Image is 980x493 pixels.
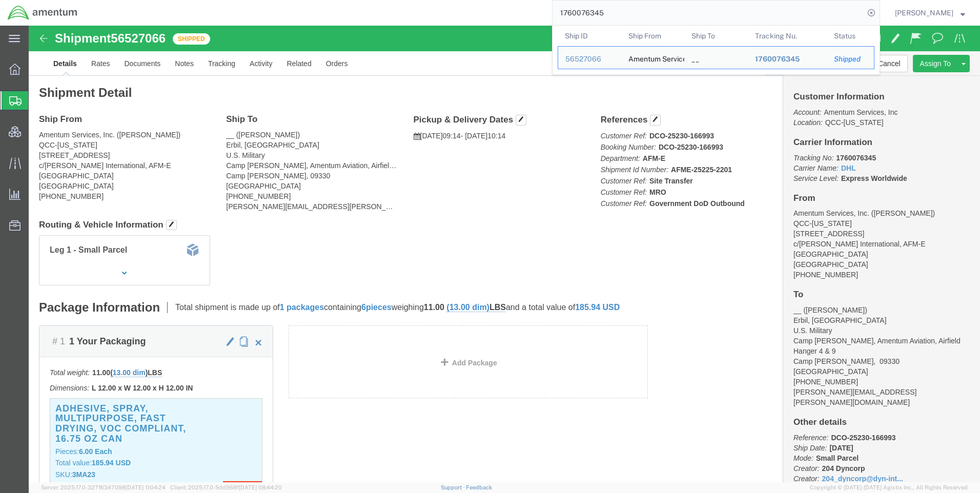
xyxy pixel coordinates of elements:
span: [DATE] 08:44:20 [239,484,282,490]
img: logo [7,5,78,20]
span: Ray Cheatteam [895,7,953,18]
span: 1760076345 [755,55,800,63]
div: __ [691,47,699,69]
span: Server: 2025.17.0-327f6347098 [41,484,166,490]
th: Status [827,26,874,46]
span: Copyright © [DATE]-[DATE] Agistix Inc., All Rights Reserved [810,483,968,492]
div: 1760076345 [755,54,820,65]
a: Feedback [466,484,492,490]
iframe: FS Legacy Container [29,26,980,482]
table: Search Results [558,26,880,74]
th: Ship ID [558,26,621,46]
th: Tracking Nu. [748,26,827,46]
button: [PERSON_NAME] [894,7,966,19]
div: Shipped [834,54,867,65]
div: 56527066 [565,54,614,65]
th: Ship From [621,26,685,46]
span: [DATE] 11:04:24 [126,484,166,490]
div: Amentum Services, Inc. [628,47,678,69]
th: Ship To [684,26,748,46]
span: Client: 2025.17.0-5dd568f [170,484,282,490]
input: Search for shipment number, reference number [553,1,864,25]
a: Support [441,484,466,490]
